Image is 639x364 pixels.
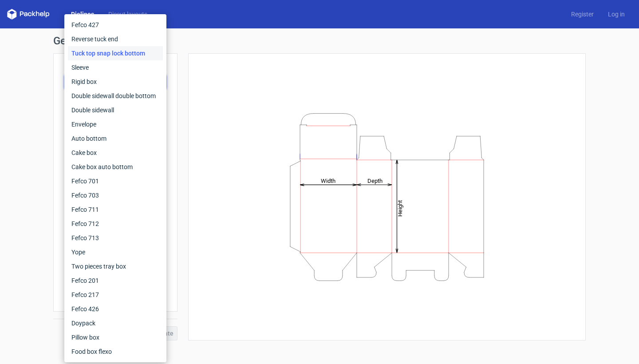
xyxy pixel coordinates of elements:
[68,146,163,160] div: Cake box
[68,316,163,330] div: Doypack
[101,10,154,19] a: Diecut layouts
[68,288,163,302] div: Fefco 217
[68,259,163,273] div: Two pieces tray box
[68,75,163,89] div: Rigid box
[68,302,163,316] div: Fefco 426
[68,32,163,46] div: Reverse tuck end
[564,10,601,19] a: Register
[68,60,163,75] div: Sleeve
[68,202,163,217] div: Fefco 711
[68,131,163,146] div: Auto bottom
[68,18,163,32] div: Fefco 427
[53,36,586,46] h1: Generate new dieline
[68,160,163,174] div: Cake box auto bottom
[68,103,163,117] div: Double sidewall
[68,245,163,259] div: Yope
[68,217,163,231] div: Fefco 712
[68,89,163,103] div: Double sidewall double bottom
[68,46,163,60] div: Tuck top snap lock bottom
[68,174,163,188] div: Fefco 701
[68,117,163,131] div: Envelope
[68,188,163,202] div: Fefco 703
[68,330,163,344] div: Pillow box
[68,344,163,359] div: Food box flexo
[68,273,163,288] div: Fefco 201
[68,231,163,245] div: Fefco 713
[64,10,101,19] a: Dielines
[397,200,403,216] tspan: Height
[321,177,335,184] tspan: Width
[601,10,632,19] a: Log in
[367,177,383,184] tspan: Depth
